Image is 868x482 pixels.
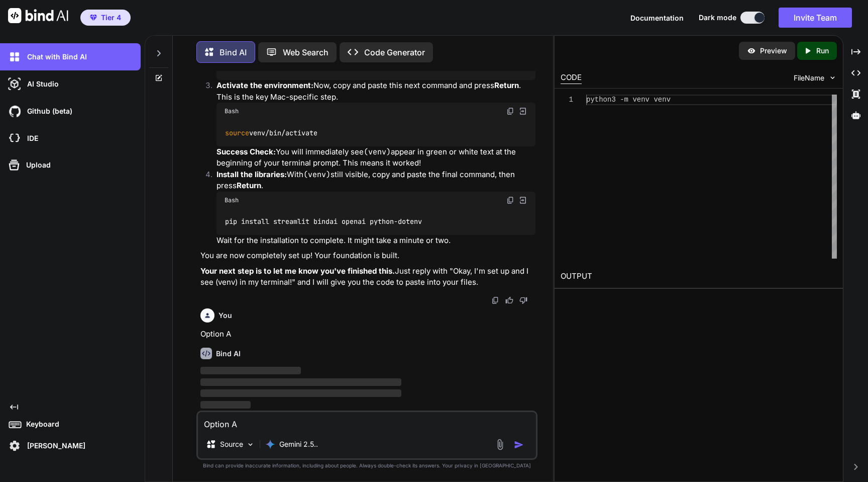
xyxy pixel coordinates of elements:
[6,437,23,454] img: settings
[200,266,395,276] strong: Your next step is to let me know you've finished this.
[216,80,535,103] p: Now, copy and paste this next command and press . This is the key Mac-specific step.
[494,81,519,90] strong: Return
[6,75,23,93] img: darkAi-studio
[505,296,513,304] img: like
[196,462,537,469] p: Bind can provide inaccurate information, including about people. Always double-check its answers....
[491,296,499,304] img: copy
[630,13,684,23] button: Documentation
[23,133,38,143] p: IDE
[246,440,255,449] img: Pick Models
[586,96,671,104] span: python3 -m venv venv
[220,46,247,58] p: Bind AI
[225,107,239,115] span: Bash
[200,329,535,340] p: Option A
[494,439,506,450] img: attachment
[630,14,684,22] span: Documentation
[225,196,239,204] span: Bash
[364,147,391,157] code: (venv)
[561,72,582,84] div: CODE
[519,296,527,304] img: dislike
[303,170,331,180] code: (venv)
[514,440,524,450] img: icon
[265,439,275,449] img: Gemini 2.5 Pro
[216,169,535,192] p: With still visible, copy and paste the final command, then press .
[6,48,23,65] img: darkChat
[219,310,232,320] h6: You
[216,170,287,179] strong: Install the libraries:
[216,235,535,247] p: Wait for the installation to complete. It might take a minute or two.
[279,439,318,449] p: Gemini 2.5..
[8,8,68,23] img: Bind AI
[506,107,514,115] img: copy
[225,128,318,138] code: venv/bin/activate
[816,46,829,56] p: Run
[200,250,535,262] p: You are now completely set up! Your foundation is built.
[23,441,85,451] p: [PERSON_NAME]
[80,10,131,26] button: premiumTier 4
[518,196,527,205] img: Open in Browser
[23,79,59,89] p: AI Studio
[747,46,756,55] img: preview
[22,419,59,429] p: Keyboard
[518,107,527,116] img: Open in Browser
[216,147,276,156] strong: Success Check:
[200,378,401,386] span: ‌
[6,103,23,120] img: githubDark
[101,13,121,23] span: Tier 4
[6,130,23,147] img: cloudideIcon
[22,160,51,170] p: Upload
[699,13,736,23] span: Dark mode
[220,439,243,449] p: Source
[200,401,251,409] span: ‌
[555,265,843,288] h2: OUTPUT
[779,8,852,28] button: Invite Team
[828,73,837,82] img: chevron down
[225,128,249,137] span: source
[225,216,423,227] code: pip install streamlit bindai openai python-dotenv
[364,46,425,58] p: Code Generator
[200,389,401,397] span: ‌
[216,81,313,90] strong: Activate the environment:
[283,46,329,58] p: Web Search
[237,181,261,190] strong: Return
[200,367,301,374] span: ‌
[794,73,824,83] span: FileName
[200,266,535,288] p: Just reply with "Okay, I'm set up and I see (venv) in my terminal!" and I will give you the code ...
[23,106,72,116] p: Github (beta)
[506,196,514,204] img: copy
[216,349,241,359] h6: Bind AI
[216,146,535,169] p: You will immediately see appear in green or white text at the beginning of your terminal prompt. ...
[90,15,97,21] img: premium
[760,46,787,56] p: Preview
[23,52,87,62] p: Chat with Bind AI
[561,95,573,105] div: 1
